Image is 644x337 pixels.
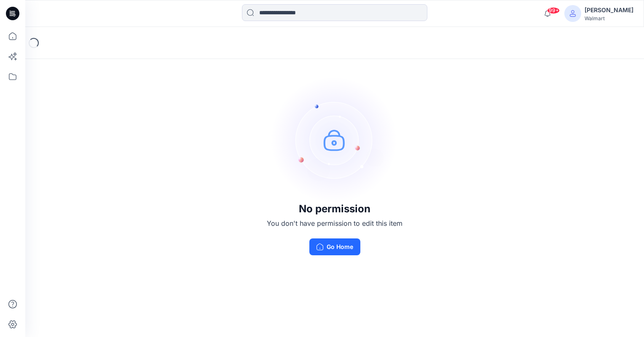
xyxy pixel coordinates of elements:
[271,77,398,203] img: no-perm.svg
[585,15,633,21] div: Walmart
[267,203,402,215] h3: No permission
[585,5,633,15] div: [PERSON_NAME]
[309,238,360,255] button: Go Home
[547,7,560,14] span: 99+
[569,10,576,17] svg: avatar
[267,218,402,228] p: You don't have permission to edit this item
